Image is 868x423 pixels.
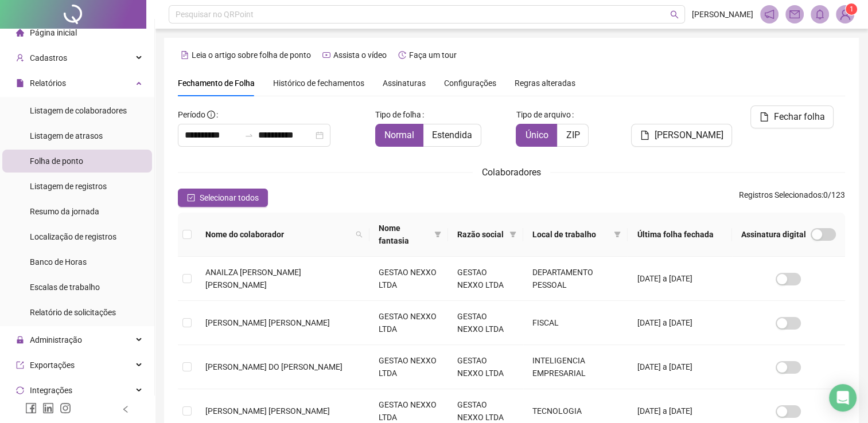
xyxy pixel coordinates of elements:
span: Fechar folha [773,110,824,124]
span: info-circle [207,111,215,119]
span: Fechamento de Folha [178,79,255,88]
span: Registros Selecionados [739,190,822,199]
span: instagram [60,402,71,414]
span: facebook [25,402,37,414]
button: Fechar folha [750,105,834,128]
span: Relatórios [30,79,66,88]
span: Colaboradores [482,167,541,178]
span: file [16,79,24,87]
span: home [16,29,24,37]
span: Configurações [444,79,496,87]
div: Open Intercom Messenger [829,384,857,412]
span: Tipo de folha [375,108,421,121]
span: Página inicial [30,28,77,37]
span: Selecionar todos [200,191,259,204]
span: Tipo de arquivo [516,108,570,121]
span: [PERSON_NAME] [PERSON_NAME] [205,318,330,327]
span: bell [815,9,825,19]
span: Administração [30,335,82,344]
span: filter [614,231,621,238]
span: [PERSON_NAME] DO [PERSON_NAME] [205,362,342,371]
span: Escalas de trabalho [30,283,100,292]
span: ZIP [566,130,579,140]
td: FISCAL [523,301,628,345]
span: Nome fantasia [379,222,430,247]
span: notification [764,9,774,19]
span: Integrações [30,386,72,395]
span: : 0 / 123 [739,189,845,207]
span: Único [525,130,548,140]
span: Faça um tour [409,50,457,60]
span: Regras alteradas [515,79,575,87]
span: Listagem de atrasos [30,131,103,140]
span: Assinatura digital [741,228,806,241]
td: GESTAO NEXXO LTDA [369,301,448,345]
span: user-add [16,54,24,62]
span: Listagem de registros [30,182,107,191]
span: [PERSON_NAME] [692,8,753,21]
span: swap-right [244,131,254,140]
td: INTELIGENCIA EMPRESARIAL [523,345,628,389]
span: file [760,112,769,122]
td: [DATE] a [DATE] [628,301,731,345]
td: [DATE] a [DATE] [628,257,731,301]
span: sync [16,386,24,394]
td: GESTAO NEXXO LTDA [369,345,448,389]
td: DEPARTAMENTO PESSOAL [523,257,628,301]
td: GESTAO NEXXO LTDA [369,257,448,301]
button: [PERSON_NAME] [631,124,732,147]
span: Normal [384,130,414,140]
span: search [356,231,363,238]
span: left [122,405,130,413]
span: filter [432,220,443,249]
img: 94656 [836,6,854,23]
span: file [640,131,649,140]
span: search [670,10,679,19]
td: GESTAO NEXXO LTDA [448,345,523,389]
span: ANAILZA [PERSON_NAME] [PERSON_NAME] [205,268,301,289]
span: Resumo da jornada [30,207,99,216]
td: [DATE] a [DATE] [628,345,731,389]
span: filter [612,226,623,243]
td: GESTAO NEXXO LTDA [448,301,523,345]
span: mail [789,9,800,19]
span: youtube [322,51,330,59]
span: lock [16,336,24,344]
span: Período [178,110,205,119]
span: Relatório de solicitações [30,308,116,317]
span: filter [507,226,519,243]
th: Última folha fechada [628,213,731,257]
span: Listagem de colaboradores [30,106,127,115]
span: [PERSON_NAME] [PERSON_NAME] [205,406,330,416]
span: Histórico de fechamentos [273,79,364,88]
span: Cadastros [30,53,67,62]
span: Exportações [30,361,75,370]
span: Assinaturas [383,79,426,87]
span: history [398,51,406,59]
span: Leia o artigo sobre folha de ponto [192,50,311,60]
span: Folha de ponto [30,156,83,166]
span: Banco de Horas [30,257,87,267]
td: GESTAO NEXXO LTDA [448,257,523,301]
span: file-text [181,51,189,59]
span: export [16,361,24,369]
span: check-square [187,194,195,202]
span: search [353,226,365,243]
span: Razão social [457,228,505,241]
span: Local de trabalho [532,228,609,241]
button: Selecionar todos [178,189,268,207]
span: filter [434,231,441,238]
span: [PERSON_NAME] [654,128,723,142]
span: to [244,131,254,140]
span: linkedin [42,402,54,414]
sup: Atualize o seu contato no menu Meus Dados [846,3,857,15]
span: filter [509,231,516,238]
span: Estendida [432,130,472,140]
span: Localização de registros [30,232,116,241]
span: Nome do colaborador [205,228,351,241]
span: 1 [850,5,854,13]
span: Assista o vídeo [333,50,387,60]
